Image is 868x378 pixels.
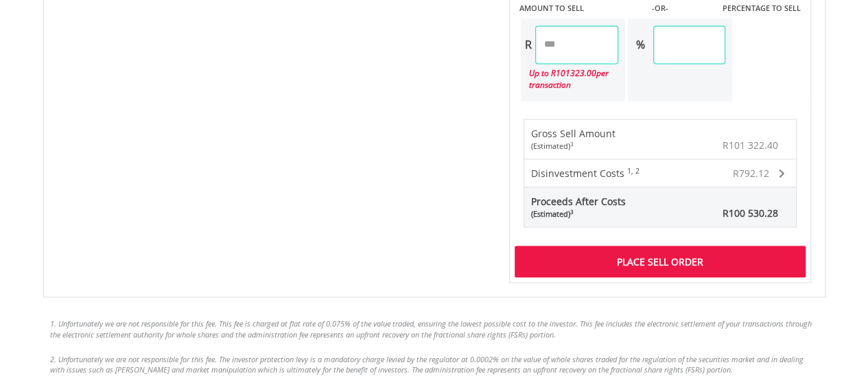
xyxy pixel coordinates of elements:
[531,194,626,219] span: Proceeds After Costs
[50,318,819,339] li: 1. Unfortunately we are not responsible for this fee. This fee is charged at flat rate of 0.075% ...
[733,166,769,179] span: R792.12
[515,246,806,277] div: Place Sell Order
[531,166,624,179] span: Disinvestment Costs
[723,206,778,219] span: R100 530.28
[570,139,574,147] sup: 3
[521,64,618,94] div: Up to R per transaction
[628,25,653,64] div: %
[570,207,574,215] sup: 3
[722,3,800,14] label: PERCENTAGE TO SELL
[531,140,615,151] div: (Estimated)
[723,138,778,151] span: R101 322.40
[531,208,626,219] div: (Estimated)
[627,165,640,175] sup: 1, 2
[521,25,535,64] div: R
[519,3,584,14] label: AMOUNT TO SELL
[50,353,819,375] li: 2. Unfortunately we are not responsible for this fee. The investor protection levy is a mandatory...
[556,67,596,79] span: 101323.00
[531,126,615,151] div: Gross Sell Amount
[651,3,668,14] label: -OR-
